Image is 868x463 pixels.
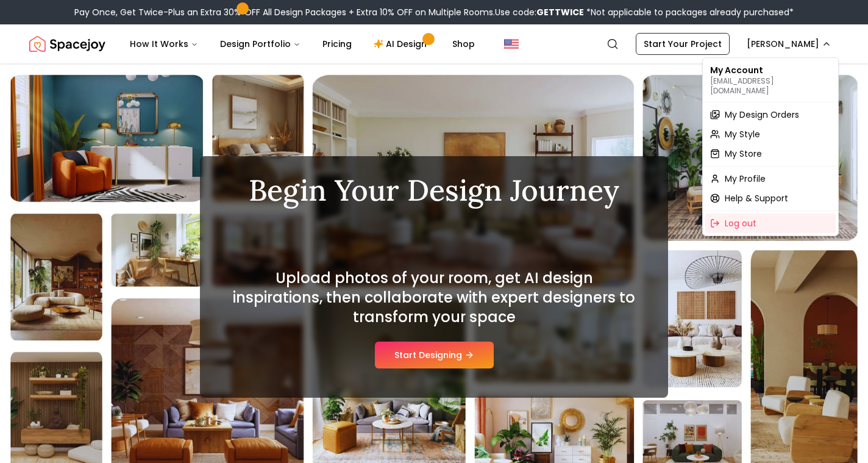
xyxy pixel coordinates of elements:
[725,109,799,121] span: My Design Orders
[705,105,836,124] a: My Design Orders
[702,57,839,236] div: [PERSON_NAME]
[725,148,762,160] span: My Store
[725,128,760,140] span: My Style
[705,188,836,208] a: Help & Support
[725,173,766,185] span: My Profile
[705,144,836,163] a: My Store
[710,76,831,96] p: [EMAIL_ADDRESS][DOMAIN_NAME]
[705,60,836,99] div: My Account
[725,192,788,204] span: Help & Support
[725,217,756,229] span: Log out
[705,169,836,188] a: My Profile
[705,124,836,144] a: My Style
